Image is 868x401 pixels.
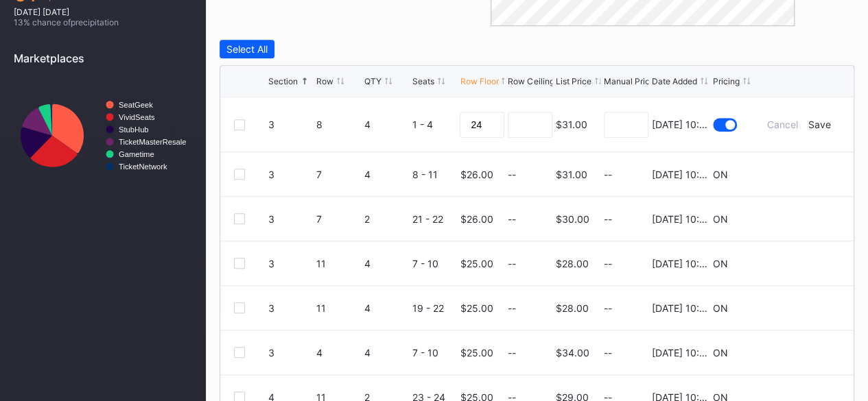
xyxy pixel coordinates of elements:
div: 3 [268,258,313,269]
div: Date Added [652,76,697,86]
div: 7 - 10 [412,258,457,269]
div: $26.00 [460,169,493,180]
div: 13 % chance of precipitation [14,17,192,27]
div: $28.00 [556,302,589,314]
div: 11 [316,302,361,314]
div: [DATE] 10:19AM [652,169,709,180]
div: -- [604,169,648,180]
div: -- [508,213,516,225]
div: 4 [364,169,409,180]
div: $25.00 [460,347,493,359]
div: Pricing [713,76,740,86]
div: -- [508,258,516,269]
div: Manual Price [604,76,655,86]
div: 3 [268,213,313,225]
text: TicketNetwork [119,162,167,171]
div: $31.00 [556,119,587,130]
div: QTY [364,76,382,86]
div: 4 [364,258,409,269]
div: Row [316,76,333,86]
div: ON [713,347,728,359]
div: [DATE] 10:19AM [652,302,709,314]
div: 11 [316,258,361,269]
div: [DATE] 10:19AM [652,119,709,130]
div: 1 - 4 [412,119,457,130]
div: 8 [316,119,361,130]
div: 3 [268,302,313,314]
div: -- [604,213,648,225]
button: Select All [220,40,274,58]
div: 21 - 22 [412,213,457,225]
div: $25.00 [460,302,493,314]
div: Section [268,76,298,86]
div: $34.00 [556,347,589,359]
text: Gametime [119,150,154,158]
div: Row Floor [460,76,498,86]
text: TicketMasterResale [119,138,186,146]
div: Seats [412,76,434,86]
div: 4 [316,347,361,359]
div: 4 [364,119,409,130]
div: $30.00 [556,213,589,225]
div: 19 - 22 [412,302,457,314]
div: Row Ceiling [508,76,554,86]
div: [DATE] [DATE] [14,7,192,17]
div: $31.00 [556,169,587,180]
div: 2 [364,213,409,225]
div: 4 [364,347,409,359]
div: 3 [268,347,313,359]
div: 3 [268,169,313,180]
div: [DATE] 10:19AM [652,347,709,359]
div: -- [508,347,516,359]
text: SeatGeek [119,101,153,109]
div: 3 [268,119,313,130]
text: VividSeats [119,113,155,121]
div: List Price [556,76,591,86]
div: -- [604,302,648,314]
div: -- [604,258,648,269]
div: Cancel [767,119,798,130]
div: ON [713,258,728,269]
div: [DATE] 10:19AM [652,258,709,269]
text: StubHub [119,125,149,134]
div: [DATE] 10:19AM [652,213,709,225]
div: ON [713,169,728,180]
div: 7 - 10 [412,347,457,359]
div: ON [713,213,728,225]
div: -- [508,302,516,314]
div: 7 [316,213,361,225]
div: 8 - 11 [412,169,457,180]
div: -- [508,169,516,180]
div: $25.00 [460,258,493,269]
div: 7 [316,169,361,180]
div: $28.00 [556,258,589,269]
div: Select All [226,43,268,55]
svg: Chart title [14,75,192,195]
div: Marketplaces [14,51,192,65]
div: $26.00 [460,213,493,225]
div: -- [604,347,648,359]
div: ON [713,302,728,314]
div: Save [808,119,831,130]
div: 4 [364,302,409,314]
